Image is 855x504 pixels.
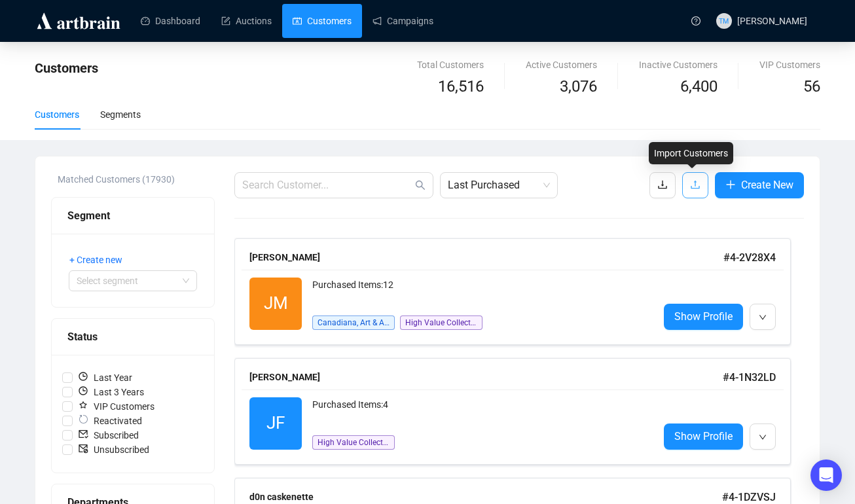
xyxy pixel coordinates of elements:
div: Matched Customers (17930) [58,172,215,187]
span: [PERSON_NAME] [737,16,807,26]
span: search [415,180,426,190]
span: High Value Collectibles [400,315,482,330]
span: Show Profile [674,308,733,325]
span: Show Profile [674,428,733,444]
span: Canadiana, Art & Antiques [312,315,395,330]
a: Auctions [221,4,272,38]
span: Last Purchased [448,173,550,198]
span: # 4-1DZVSJ [722,491,776,503]
span: JF [266,410,285,437]
span: upload [690,179,700,190]
span: VIP Customers [73,399,160,414]
span: down [759,314,767,321]
a: Show Profile [664,423,743,450]
div: Status [67,329,198,345]
div: Purchased Items: 4 [312,397,648,423]
div: d0n caskenette [249,490,722,504]
span: Customers [35,60,98,76]
div: Total Customers [417,58,484,72]
span: 56 [803,77,820,96]
span: # 4-2V28X4 [723,251,776,264]
div: Customers [35,107,79,122]
div: VIP Customers [759,58,820,72]
a: Customers [293,4,352,38]
span: + Create new [69,253,122,267]
button: + Create new [69,249,133,270]
input: Search Customer... [242,177,412,193]
div: Inactive Customers [639,58,718,72]
span: High Value Collectibles [312,435,395,450]
div: Open Intercom Messenger [810,459,842,491]
div: [PERSON_NAME] [249,370,723,384]
div: [PERSON_NAME] [249,250,723,264]
span: Create New [741,177,793,193]
span: Last Year [73,370,137,385]
a: [PERSON_NAME]#4-2V28X4JMPurchased Items:12Canadiana, Art & AntiquesHigh Value CollectiblesShow Pr... [234,238,804,345]
div: Purchased Items: 12 [312,278,648,304]
div: Segment [67,207,198,224]
span: Reactivated [73,414,147,428]
div: Segments [100,107,141,122]
span: TM [719,15,729,26]
div: Active Customers [526,58,597,72]
span: down [759,433,767,441]
a: Campaigns [373,4,433,38]
button: Create New [715,172,804,198]
span: 16,516 [438,75,484,99]
span: Last 3 Years [73,385,149,399]
span: 6,400 [680,75,718,99]
a: Show Profile [664,304,743,330]
a: Dashboard [141,4,200,38]
span: # 4-1N32LD [723,371,776,384]
span: question-circle [691,16,700,26]
a: [PERSON_NAME]#4-1N32LDJFPurchased Items:4High Value CollectiblesShow Profile [234,358,804,465]
div: Import Customers [649,142,733,164]
span: JM [264,290,288,317]
span: 3,076 [560,75,597,99]
span: Unsubscribed [73,442,155,457]
span: Subscribed [73,428,144,442]
span: download [657,179,668,190]
img: logo [35,10,122,31]
span: plus [725,179,736,190]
